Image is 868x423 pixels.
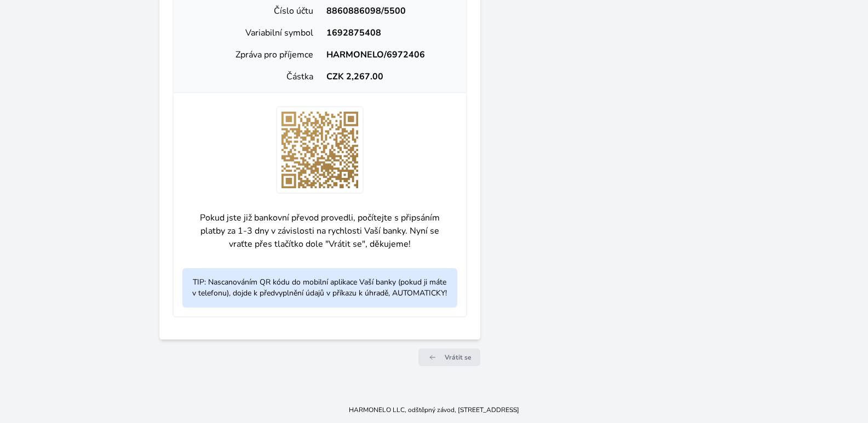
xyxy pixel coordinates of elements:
[182,268,457,308] p: TIP: Nascanováním QR kódu do mobilní aplikace Vaší banky (pokud ji máte v telefonu), dojde k před...
[320,70,457,83] div: CZK 2,267.00
[182,4,320,18] div: Číslo účtu
[182,48,320,61] div: Zpráva pro příjemce
[320,48,457,61] div: HARMONELO/6972406
[418,349,480,366] a: Vrátit se
[182,70,320,83] div: Částka
[320,26,457,39] div: 1692875408
[445,353,472,362] span: Vrátit se
[182,202,457,259] p: Pokud jste již bankovní převod provedli, počítejte s připsáním platby za 1-3 dny v závislosti na ...
[182,26,320,39] div: Variabilní symbol
[320,4,457,18] div: 8860886098/5500
[276,106,364,194] img: hz9KhRjPGeAAAAABJRU5ErkJggg==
